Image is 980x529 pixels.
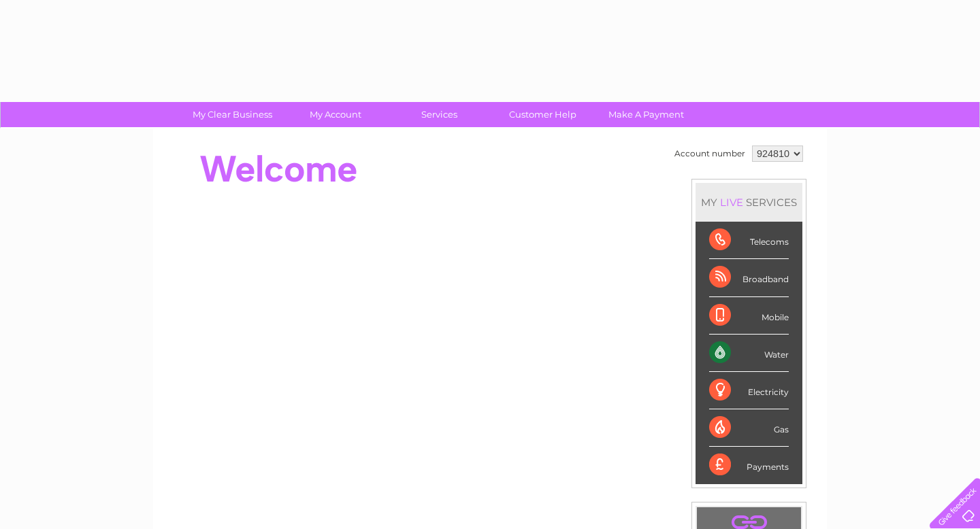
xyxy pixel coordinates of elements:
[709,222,789,259] div: Telecoms
[671,142,749,165] td: Account number
[709,372,789,409] div: Electricity
[383,102,495,127] a: Services
[709,409,789,447] div: Gas
[709,335,789,372] div: Water
[717,196,746,209] div: LIVE
[487,102,599,127] a: Customer Help
[709,447,789,483] div: Payments
[709,297,789,335] div: Mobile
[280,102,392,127] a: My Account
[709,259,789,296] div: Broadband
[176,102,289,127] a: My Clear Business
[696,183,802,222] div: MY SERVICES
[590,102,702,127] a: Make A Payment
